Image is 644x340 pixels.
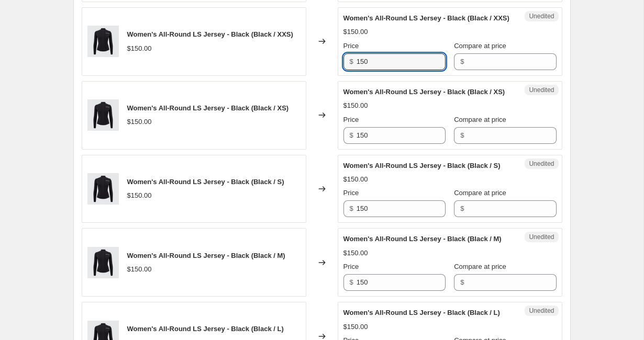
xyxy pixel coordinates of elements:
img: 1_82924f00-2957-4f17-b66b-1272fd506d89_80x.jpg [87,26,119,57]
span: $ [460,278,464,286]
span: $ [350,278,353,286]
span: Women's All-Round LS Jersey - Black (Black / XS) [343,88,505,96]
span: Women's All-Round LS Jersey - Black (Black / L) [343,309,500,316]
span: Price [343,263,359,270]
span: Women's All-Round LS Jersey - Black (Black / M) [127,252,285,259]
span: Women's All-Round LS Jersey - Black (Black / XS) [127,104,289,112]
span: Women's All-Round LS Jersey - Black (Black / XXS) [343,14,509,22]
span: Women's All-Round LS Jersey - Black (Black / L) [127,325,284,333]
span: $150.00 [127,191,152,199]
span: Unedited [529,307,554,315]
span: Compare at price [454,116,506,123]
span: Price [343,189,359,197]
span: $ [350,205,353,212]
span: $ [460,131,464,139]
img: 1_82924f00-2957-4f17-b66b-1272fd506d89_80x.jpg [87,173,119,205]
span: Unedited [529,86,554,94]
span: Compare at price [454,42,506,50]
span: $150.00 [127,265,152,273]
span: $ [350,131,353,139]
span: $150.00 [127,44,152,52]
span: $ [460,205,464,212]
span: Women's All-Round LS Jersey - Black (Black / M) [343,235,502,243]
span: Women's All-Round LS Jersey - Black (Black / S) [127,178,284,186]
span: $150.00 [343,101,368,109]
span: $150.00 [343,175,368,183]
span: Unedited [529,12,554,20]
span: Compare at price [454,189,506,197]
img: 1_82924f00-2957-4f17-b66b-1272fd506d89_80x.jpg [87,99,119,131]
span: $150.00 [343,323,368,331]
span: $150.00 [127,118,152,126]
span: Compare at price [454,263,506,270]
span: Unedited [529,160,554,168]
img: 1_82924f00-2957-4f17-b66b-1272fd506d89_80x.jpg [87,247,119,278]
span: Price [343,116,359,123]
span: Price [343,42,359,50]
span: $ [350,58,353,65]
span: Unedited [529,233,554,241]
span: Women's All-Round LS Jersey - Black (Black / XXS) [127,30,293,38]
span: $ [460,58,464,65]
span: $150.00 [343,28,368,36]
span: Women's All-Round LS Jersey - Black (Black / S) [343,162,501,169]
span: $150.00 [343,249,368,257]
